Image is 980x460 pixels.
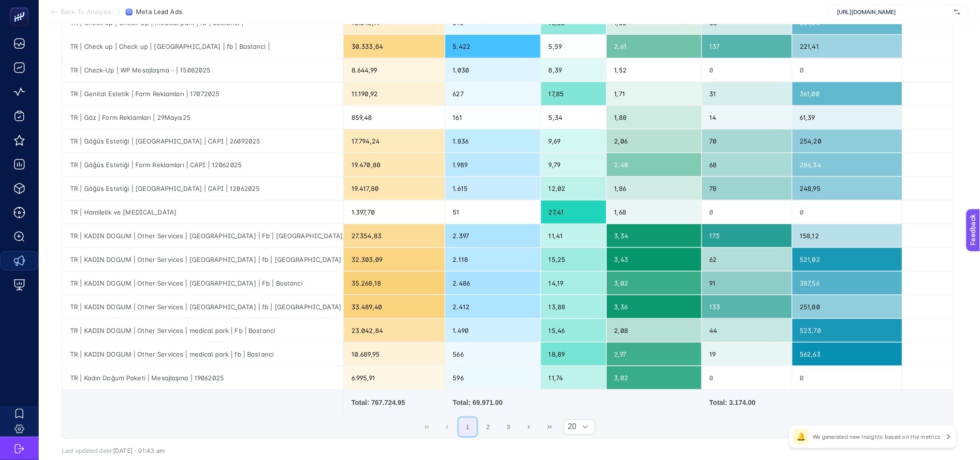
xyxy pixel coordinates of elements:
div: 27,41 [541,201,606,224]
button: 1 [459,418,477,436]
div: Total: 767.724.95 [351,398,437,407]
div: 3,02 [607,272,702,295]
div: 91 [702,272,792,295]
div: 3,43 [607,248,702,271]
div: 35.268,18 [344,272,445,295]
div: 1,52 [607,58,702,82]
span: [DATE]・01:43 am [113,447,164,455]
div: TR | Genital Estetik | Form Reklamları | 17072025 [62,82,343,105]
div: 286,34 [792,153,902,176]
div: TR | Hamilelik ve [MEDICAL_DATA] [62,201,343,224]
div: 562,63 [792,343,902,366]
div: TR | Kadın Doğum Paketi | Mesajlaşma | 19062025 [62,366,343,389]
div: 2.118 [445,248,541,271]
div: 14,19 [541,272,606,295]
div: 254,20 [792,129,902,153]
img: svg%3e [954,7,960,17]
span: Feedback [6,3,37,11]
span: / [117,8,120,15]
div: 596 [445,366,541,389]
span: Rows per page [564,420,577,434]
div: 8,39 [541,58,606,82]
div: Total: 3.174.00 [710,398,784,407]
div: TR | Göğüs Estetiği | Form Reklamları | CAPI | 12062025 [62,153,343,176]
div: 133 [702,295,792,318]
div: 78 [702,177,792,200]
button: Last Page [541,418,559,436]
button: 2 [479,418,497,436]
div: 12,02 [541,177,606,200]
div: 0 [702,366,792,389]
div: 1.490 [445,319,541,342]
div: 13,88 [541,295,606,318]
div: 19 [702,343,792,366]
span: Meta Lead Ads [136,8,182,16]
div: 2,61 [607,35,702,58]
div: 18,89 [541,343,606,366]
div: Total: 69.971.00 [453,398,533,407]
div: 2.397 [445,224,541,247]
div: 158,12 [792,224,902,247]
div: 32.303,09 [344,248,445,271]
div: 248,95 [792,177,902,200]
div: 19.417,80 [344,177,445,200]
div: 1,86 [607,177,702,200]
div: 2.486 [445,272,541,295]
div: 2,06 [607,129,702,153]
div: 5.422 [445,35,541,58]
div: 566 [445,343,541,366]
div: 51 [445,201,541,224]
div: 2.412 [445,295,541,318]
div: 0 [792,201,902,224]
div: 11,74 [541,366,606,389]
div: 361,00 [792,82,902,105]
button: Next Page [520,418,538,436]
div: 2,97 [607,343,702,366]
div: 44 [702,319,792,342]
div: 33.489,40 [344,295,445,318]
div: 521,02 [792,248,902,271]
div: 9,69 [541,129,606,153]
div: TR | KADIN DOGUM | Other Services | [GEOGRAPHIC_DATA] | fb | [GEOGRAPHIC_DATA] [62,248,343,271]
div: 173 [702,224,792,247]
div: 🔔 [793,429,809,445]
div: 1.989 [445,153,541,176]
div: 14 [702,106,792,129]
div: TR | Göğüs Estetiği | [GEOGRAPHIC_DATA] | CAPI | 12062025 [62,177,343,200]
div: 17.794,24 [344,129,445,153]
div: 0 [702,58,792,82]
div: 68 [702,153,792,176]
div: 627 [445,82,541,105]
div: TR | Check-Up | WP Mesajlaşma - | 15082025 [62,58,343,82]
div: 0 [702,201,792,224]
div: 859,48 [344,106,445,129]
div: 23.042,84 [344,319,445,342]
span: Back To Analysis [61,8,112,16]
div: 5,59 [541,35,606,58]
div: 523,70 [792,319,902,342]
span: Last updated date: [62,447,113,455]
p: We generated new insights based on the metrics [813,433,941,441]
div: 61,39 [792,106,902,129]
div: TR | Göz | Form Reklamları | 29Mayıs25 [62,106,343,129]
div: 3,36 [607,295,702,318]
div: TR | KADIN DOGUM | Other Services | [GEOGRAPHIC_DATA] | fb | [GEOGRAPHIC_DATA] | [62,295,343,318]
div: TR | KADIN DOGUM | Other Services | medical park | Fb | Bostanci [62,319,343,342]
div: 137 [702,35,792,58]
div: 27.354,83 [344,224,445,247]
div: TR | KADIN DOGUM | Other Services | medical park | fb | Bostanci [62,343,343,366]
div: 6.995,91 [344,366,445,389]
div: 0 [792,366,902,389]
span: [URL][DOMAIN_NAME] [837,8,951,16]
div: 30.333,84 [344,35,445,58]
div: 10.689,95 [344,343,445,366]
div: 1,88 [607,106,702,129]
div: 19.470,88 [344,153,445,176]
div: 11,41 [541,224,606,247]
div: 11.190,92 [344,82,445,105]
div: 2,48 [607,153,702,176]
div: 0 [792,58,902,82]
div: 221,41 [792,35,902,58]
div: 15,25 [541,248,606,271]
div: 5,34 [541,106,606,129]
